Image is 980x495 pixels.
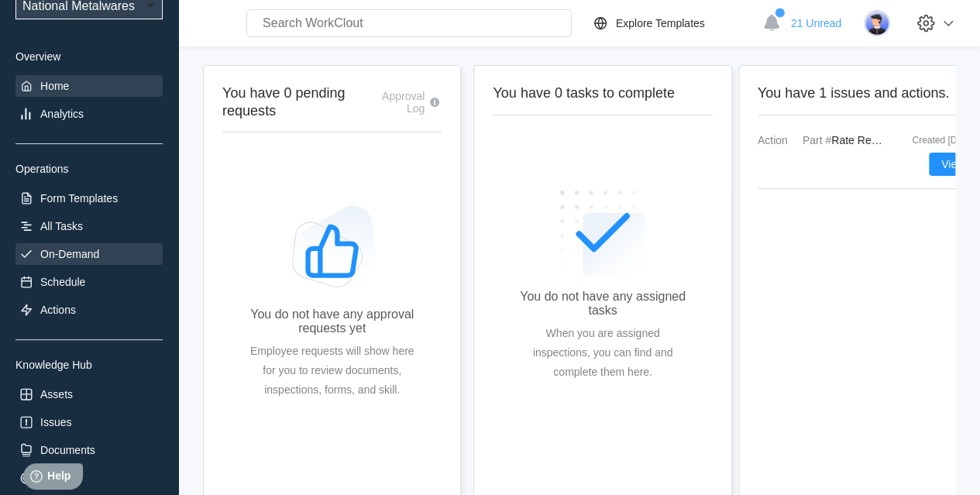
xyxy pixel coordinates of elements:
input: Search WorkClout [246,9,572,37]
div: On-Demand [40,248,99,260]
div: Documents [40,444,95,456]
div: Knowledge Hub [15,359,163,371]
a: Home [15,75,163,97]
a: Schedule [15,271,163,293]
a: Assets [15,383,163,405]
div: All Tasks [40,220,83,232]
span: View [941,159,965,170]
a: Issues [15,411,163,433]
mark: Part # [803,134,831,146]
a: All Tasks [15,215,163,237]
a: Analytics [15,103,163,125]
a: Form Templates [15,187,163,209]
button: View [929,153,977,176]
span: 21 Unread [791,17,841,29]
h2: You have 1 issues and actions. [758,84,977,102]
img: user-5.png [864,10,890,36]
div: You do not have any approval requests yet [247,308,417,335]
div: When you are assigned inspections, you can find and complete them here. [518,324,687,382]
div: You do not have any assigned tasks [518,290,687,318]
div: Overview [15,50,163,63]
a: On-Demand [15,243,163,265]
div: Schedule [40,276,85,288]
div: Explore Templates [616,17,705,29]
a: Actions [15,299,163,321]
h2: You have 0 tasks to complete [493,84,712,102]
a: Skills [15,467,163,489]
div: Operations [15,163,163,175]
div: Actions [40,304,76,316]
h2: You have 0 pending requests [222,84,372,119]
a: Documents [15,439,163,461]
div: Home [40,80,69,92]
div: Analytics [40,108,84,120]
div: Approval Log [372,90,425,115]
span: Action [758,134,796,146]
div: Issues [40,416,71,428]
a: Explore Templates [591,14,755,33]
div: Created [DATE] [899,135,977,146]
div: Assets [40,388,73,400]
div: Form Templates [40,192,118,205]
div: Employee requests will show here for you to review documents, inspections, forms, and skill. [247,342,417,400]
